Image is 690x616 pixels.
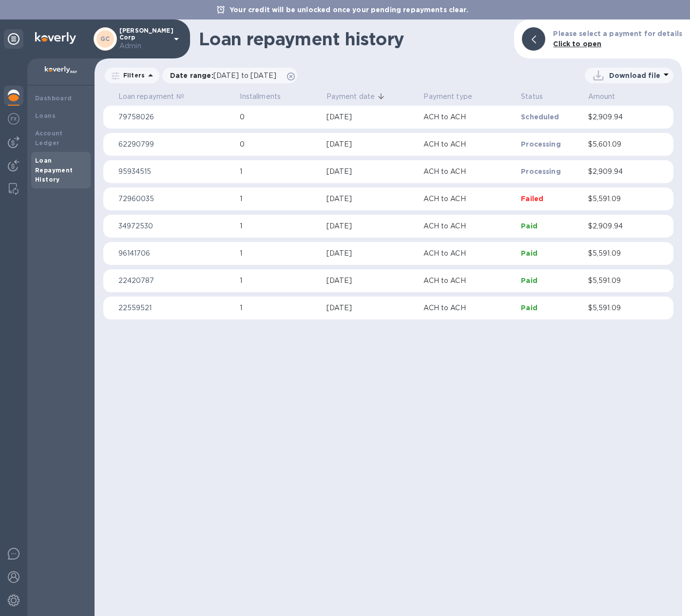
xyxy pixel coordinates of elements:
[118,303,232,313] p: 22559521
[423,248,513,259] p: ACH to ACH
[588,221,648,231] p: $2,909.94
[213,72,276,79] span: [DATE] to [DATE]
[553,40,601,48] b: Click to open
[588,303,648,313] p: $5,591.09
[553,30,682,37] b: Please select a payment for details
[326,303,416,313] div: [DATE]
[230,6,468,14] b: Your credit will be unlocked once your pending repayments clear.
[8,113,19,125] img: Foreign exchange
[119,71,145,79] p: Filters
[240,167,318,177] p: 1
[521,194,580,204] p: Failed
[118,276,232,286] p: 22420787
[35,112,56,119] b: Loans
[35,157,73,184] b: Loan Repayment History
[423,92,472,102] p: Payment type
[35,32,76,44] img: Logo
[588,92,615,102] p: Amount
[521,276,580,285] p: Paid
[326,112,416,122] div: [DATE]
[326,92,388,102] span: Payment date
[326,194,416,204] div: [DATE]
[326,276,416,286] div: [DATE]
[170,71,281,80] p: Date range :
[240,194,318,204] p: 1
[521,139,580,149] p: Processing
[118,112,232,122] p: 79758026
[521,92,556,102] span: Status
[4,29,23,49] div: Unpin categories
[588,139,648,149] p: $5,601.09
[162,68,297,83] div: Date range:[DATE] to [DATE]
[588,276,648,286] p: $5,591.09
[588,194,648,204] p: $5,591.09
[100,35,110,42] b: GC
[326,221,416,231] div: [DATE]
[609,71,660,80] p: Download file
[199,29,506,49] h1: Loan repayment history
[118,92,197,102] span: Loan repayment №
[35,130,63,147] b: Account Ledger
[240,276,318,286] p: 1
[118,221,232,231] p: 34972530
[521,221,580,231] p: Paid
[423,139,513,149] p: ACH to ACH
[588,248,648,259] p: $5,591.09
[240,248,318,259] p: 1
[118,248,232,259] p: 96141706
[240,112,318,122] p: 0
[326,167,416,177] div: [DATE]
[118,194,232,204] p: 72960035
[118,92,184,102] p: Loan repayment №
[240,139,318,149] p: 0
[35,94,72,102] b: Dashboard
[423,112,513,122] p: ACH to ACH
[588,167,648,177] p: $2,909.94
[119,27,168,51] p: [PERSON_NAME] Corp
[326,92,375,102] p: Payment date
[240,92,293,102] span: Installments
[326,248,416,259] div: [DATE]
[119,41,168,51] p: Admin
[423,167,513,177] p: ACH to ACH
[521,167,580,176] p: Processing
[423,221,513,231] p: ACH to ACH
[588,112,648,122] p: $2,909.94
[423,194,513,204] p: ACH to ACH
[521,92,543,102] p: Status
[521,112,580,122] p: Scheduled
[521,248,580,258] p: Paid
[423,92,485,102] span: Payment type
[423,276,513,286] p: ACH to ACH
[240,303,318,313] p: 1
[423,303,513,313] p: ACH to ACH
[240,92,281,102] p: Installments
[118,139,232,149] p: 62290799
[588,92,628,102] span: Amount
[521,303,580,313] p: Paid
[240,221,318,231] p: 1
[326,139,416,149] div: [DATE]
[118,167,232,177] p: 95934515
